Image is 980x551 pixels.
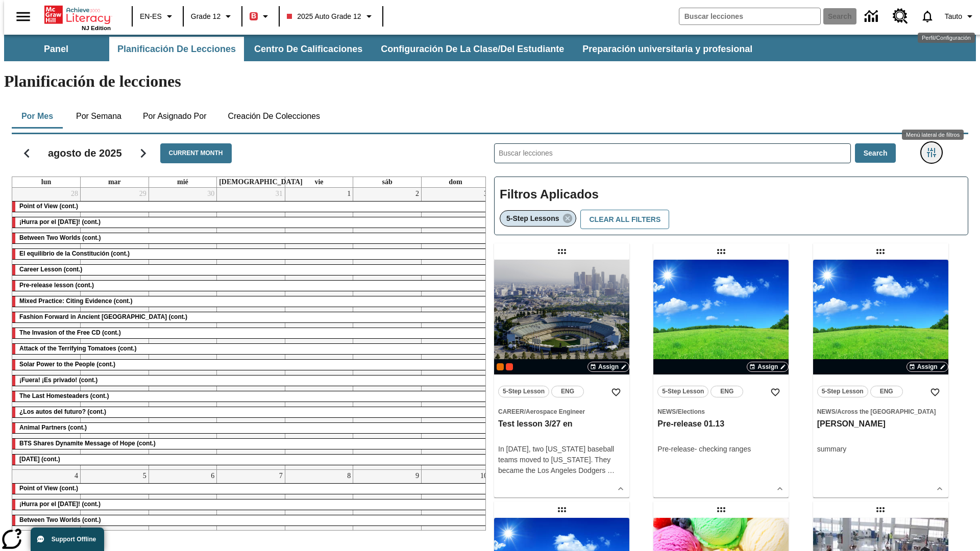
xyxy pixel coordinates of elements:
a: Centro de información [859,3,887,31]
div: Career Lesson (cont.) [12,265,489,275]
a: 5 de agosto de 2025 [141,470,149,482]
div: lesson details [653,260,789,497]
div: Lección arrastrable: olga inkwell [872,243,889,260]
div: ¿Los autos del futuro? (cont.) [12,407,489,417]
a: viernes [312,177,325,187]
span: ¡Hurra por el Día de la Constitución! (cont.) [19,500,101,508]
span: News [657,408,676,415]
span: The Last Homesteaders (cont.) [19,392,109,399]
td: 2 de agosto de 2025 [353,188,422,470]
div: lesson details [494,260,629,497]
span: ¿Los autos del futuro? (cont.) [19,408,106,415]
h3: olga inkwell [817,419,944,430]
span: Animal Partners (cont.) [19,424,87,431]
span: Career Lesson (cont.) [19,266,82,273]
div: Between Two Worlds (cont.) [12,515,489,525]
button: Seguir [130,140,156,166]
div: Filtros Aplicados [494,177,968,236]
span: Tema: News/Across the US [817,406,944,417]
button: Por semana [68,104,130,129]
div: Point of View (cont.) [12,484,489,494]
div: summary [817,444,944,455]
h1: Planificación de lecciones [4,72,976,91]
button: Creación de colecciones [219,104,328,129]
span: Tema: News/Elections [657,406,785,417]
div: ¡Hurra por el Día de la Constitución! (cont.) [12,217,489,228]
span: / [524,408,526,415]
span: 5-Step Lesson [662,386,704,397]
span: Support Offline [52,536,96,543]
a: Notificaciones [914,3,941,30]
div: Animal Partners (cont.) [12,423,489,433]
button: Support Offline [31,528,104,551]
span: ENG [720,386,733,397]
span: Assign [598,362,619,371]
div: The Invasion of the Free CD (cont.) [12,328,489,338]
h3: Test lesson 3/27 en [498,419,625,430]
button: Añadir a mis Favoritas [607,383,625,402]
span: Between Two Worlds (cont.) [19,234,101,241]
div: Lección arrastrable: Test pre-release 21 [872,502,889,518]
span: Tauto [945,11,962,22]
div: Between Two Worlds (cont.) [12,233,489,243]
button: Current Month [160,143,232,163]
div: Attack of the Terrifying Tomatoes (cont.) [12,344,489,354]
div: Point of View (cont.) [12,202,489,212]
div: El equilibrio de la Constitución (cont.) [12,249,489,259]
div: Test 1 [506,363,513,370]
div: Pre-release- checking ranges [657,444,785,455]
span: Aerospace Engineer [526,408,585,415]
button: Boost El color de la clase es rojo. Cambiar el color de la clase. [246,7,276,26]
div: OL 2025 Auto Grade 12 [497,363,504,370]
button: 5-Step Lesson [657,386,708,397]
td: 28 de julio de 2025 [12,188,81,470]
div: ¡Hurra por el Día de la Constitución! (cont.) [12,499,489,510]
span: / [676,408,677,415]
span: 5-Step Lesson [822,386,864,397]
div: Lección arrastrable: Test regular lesson [713,502,729,518]
h3: Pre-release 01.13 [657,419,785,430]
span: BTS Shares Dynamite Message of Hope (cont.) [19,440,156,447]
span: Attack of the Terrifying Tomatoes (cont.) [19,345,137,352]
button: Panel [5,37,107,61]
div: Mixed Practice: Citing Evidence (cont.) [12,296,489,307]
h2: agosto de 2025 [48,147,122,159]
div: lesson details [813,260,948,497]
div: Menú lateral de filtros [902,130,964,140]
button: Planificación de lecciones [109,37,244,61]
span: ¡Hurra por el Día de la Constitución! (cont.) [19,218,101,226]
span: EN-ES [140,11,162,22]
button: Ver más [613,481,628,496]
div: Día del Trabajo (cont.) [12,455,489,465]
td: 31 de julio de 2025 [217,188,285,470]
a: sábado [380,177,394,187]
button: Centro de calificaciones [246,37,371,61]
div: Perfil/Configuración [918,33,975,43]
button: 5-Step Lesson [498,386,549,397]
span: Tema: Career/Aerospace Engineer [498,406,625,417]
span: 5-Step Lesson [503,386,545,397]
button: Perfil/Configuración [941,7,980,26]
a: 9 de agosto de 2025 [413,470,421,482]
a: 7 de agosto de 2025 [277,470,285,482]
a: 10 de agosto de 2025 [478,470,489,482]
div: In [DATE], two [US_STATE] baseball teams moved to [US_STATE]. They became the Los Angeles Dodgers [498,444,625,476]
a: martes [106,177,123,187]
button: Assign Elegir fechas [906,362,948,372]
button: Grado: Grade 12, Elige un grado [187,7,238,26]
span: NJ Edition [82,25,111,31]
span: Assign [917,362,938,371]
span: 2025 Auto Grade 12 [287,11,361,22]
button: Añadir a mis Favoritas [766,383,785,402]
a: jueves [217,177,305,187]
a: Centro de recursos, Se abrirá en una pestaña nueva. [887,3,914,30]
div: ¡Fuera! ¡Es privado! (cont.) [12,375,489,386]
a: 2 de agosto de 2025 [413,188,421,200]
span: Assign [757,362,778,371]
td: 30 de julio de 2025 [149,188,217,470]
button: Menú lateral de filtros [921,142,942,163]
span: … [607,466,615,474]
a: 4 de agosto de 2025 [72,470,80,482]
span: / [836,408,837,415]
